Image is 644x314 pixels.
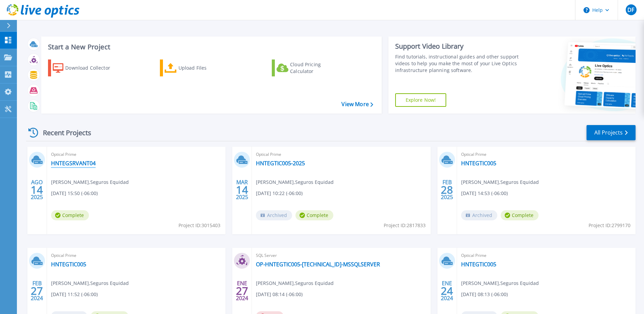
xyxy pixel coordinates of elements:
span: 27 [31,288,43,294]
div: Find tutorials, instructional guides and other support videos to help you make the most of your L... [395,53,521,74]
span: Project ID: 3015403 [178,222,220,229]
div: ENE 2024 [440,279,453,303]
div: AGO 2025 [30,177,43,202]
span: [DATE] 11:52 (-06:00) [51,291,98,298]
span: 27 [236,288,248,294]
span: SQL Server [256,252,426,259]
div: Cloud Pricing Calculator [290,61,344,75]
span: Optical Prime [461,151,631,158]
a: Explore Now! [395,93,447,107]
div: FEB 2024 [30,279,43,303]
span: Project ID: 2817833 [384,222,426,229]
a: View More [341,101,373,107]
span: [PERSON_NAME] , Seguros Equidad [51,178,129,186]
a: HNTEGTIC005 [461,261,496,268]
span: 24 [441,288,453,294]
span: [DATE] 08:14 (-06:00) [256,291,303,298]
span: [PERSON_NAME] , Seguros Equidad [256,280,334,287]
a: OP-HNTEGTIC005-[TECHNICAL_ID]-MSSQLSERVER [256,261,380,268]
span: [PERSON_NAME] , Seguros Equidad [461,178,539,186]
span: Complete [295,210,333,220]
a: Cloud Pricing Calculator [272,59,347,76]
span: [PERSON_NAME] , Seguros Equidad [256,178,334,186]
span: Optical Prime [461,252,631,259]
a: Upload Files [160,59,235,76]
span: 28 [441,187,453,193]
div: MAR 2025 [236,177,248,202]
h3: Start a New Project [48,43,373,51]
span: Optical Prime [51,252,221,259]
a: HNTEGTIC005 [461,160,496,167]
div: Recent Projects [26,124,100,141]
span: Optical Prime [51,151,221,158]
div: FEB 2025 [440,177,453,202]
span: Project ID: 2799170 [589,222,630,229]
div: Download Collector [65,61,119,75]
span: [PERSON_NAME] , Seguros Equidad [461,280,539,287]
span: [DATE] 08:13 (-06:00) [461,291,508,298]
span: Archived [461,210,497,220]
a: Download Collector [48,59,123,76]
span: Complete [501,210,539,220]
span: [DATE] 14:53 (-06:00) [461,190,508,197]
div: ENE 2024 [236,279,248,303]
span: [DATE] 15:50 (-06:00) [51,190,98,197]
div: Upload Files [178,61,233,75]
a: HNTEGTIC005-2025 [256,160,305,167]
span: [DATE] 10:22 (-06:00) [256,190,303,197]
a: HNTEGTIC005 [51,261,86,268]
a: All Projects [587,125,636,140]
span: 14 [31,187,43,193]
div: Support Video Library [395,42,521,51]
span: Optical Prime [256,151,426,158]
span: 14 [236,187,248,193]
span: [PERSON_NAME] , Seguros Equidad [51,280,129,287]
a: HNTEGSRVANT04 [51,160,96,167]
span: Archived [256,210,292,220]
span: Complete [51,210,89,220]
span: DF [627,7,634,13]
